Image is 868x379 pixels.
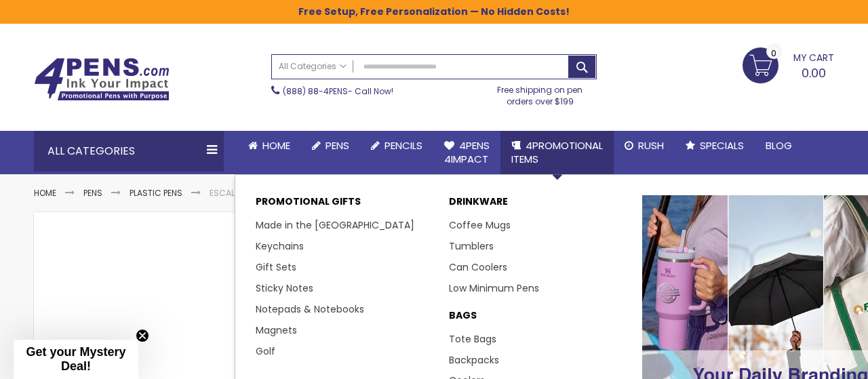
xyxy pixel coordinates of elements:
a: 0.00 0 [743,47,834,81]
a: Tote Bags [449,332,496,346]
span: 4Pens 4impact [444,138,490,166]
a: Made in the [GEOGRAPHIC_DATA] [256,218,414,232]
a: Magnets [256,323,297,337]
a: Blog [755,131,803,161]
a: Pens [301,131,360,161]
a: (888) 88-4PENS [283,85,348,97]
span: Pencils [384,138,422,153]
span: Pens [325,138,349,153]
a: DRINKWARE [449,195,629,215]
span: Specials [700,138,744,153]
a: Pencils [360,131,433,161]
span: All Categories [279,61,347,72]
a: BAGS [449,309,629,329]
a: Golf [256,344,275,358]
span: 4PROMOTIONAL ITEMS [511,138,603,166]
span: Get your Mystery Deal! [26,345,125,373]
a: Home [34,187,56,199]
li: Escalade Metal-Grip Advertising Pens [210,188,374,199]
a: Plastic Pens [130,187,182,199]
div: Get your Mystery Deal!Close teaser [14,340,138,379]
img: 4Pens Custom Pens and Promotional Products [34,58,170,101]
a: Gift Sets [256,260,296,274]
span: 0 [771,47,776,60]
a: Rush [614,131,675,161]
div: Free shipping on pen orders over $199 [484,79,597,106]
div: All Categories [34,131,224,172]
span: Blog [766,138,792,153]
p: Promotional Gifts [256,195,435,215]
a: Low Minimum Pens [449,281,539,295]
span: 0.00 [802,64,826,81]
a: Tumblers [449,239,494,253]
a: Home [237,131,301,161]
a: 4PROMOTIONALITEMS [500,131,614,175]
a: Pens [83,187,102,199]
a: Specials [675,131,755,161]
a: All Categories [272,55,353,77]
a: 4Pens4impact [433,131,500,175]
span: Rush [638,138,664,153]
a: Keychains [256,239,304,253]
a: Sticky Notes [256,281,313,295]
a: Backpacks [449,353,499,367]
a: Coffee Mugs [449,218,511,232]
span: Home [262,138,290,153]
span: - Call Now! [283,85,393,97]
button: Close teaser [136,329,149,342]
a: Notepads & Notebooks [256,302,364,316]
a: Can Coolers [449,260,507,274]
